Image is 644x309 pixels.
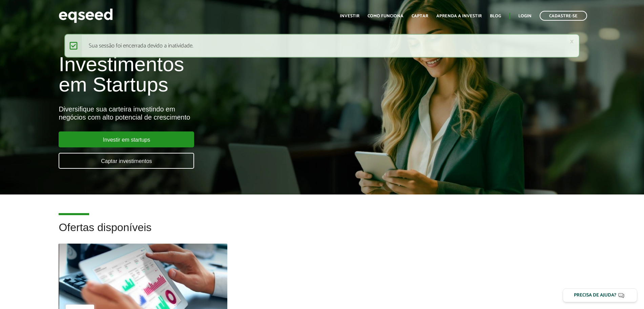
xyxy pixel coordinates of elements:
[59,153,194,169] a: Captar investimentos
[412,14,428,18] a: Captar
[436,14,482,18] a: Aprenda a investir
[59,222,585,244] h2: Ofertas disponíveis
[518,14,532,18] a: Login
[490,14,501,18] a: Blog
[64,34,580,58] div: Sua sessão foi encerrada devido a inatividade.
[59,131,194,147] a: Investir em startups
[570,38,574,45] a: ×
[59,105,371,121] div: Diversifique sua carteira investindo em negócios com alto potencial de crescimento
[340,14,359,18] a: Investir
[59,54,371,95] h1: Investimentos em Startups
[540,11,587,21] a: Cadastre-se
[59,7,113,25] img: EqSeed
[368,14,403,18] a: Como funciona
